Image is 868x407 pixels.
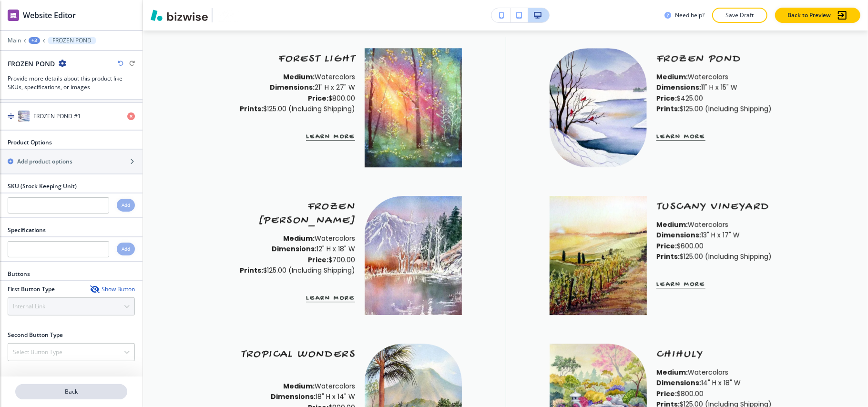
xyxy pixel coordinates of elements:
p: Watercolors [229,381,355,391]
h4: Add [122,245,130,253]
p: Watercolors [656,71,782,82]
strong: Dimensions: [656,82,701,92]
img: Your Logo [216,8,239,23]
p: FROZEN POND [656,52,782,66]
img: Bizwise Logo [151,10,208,21]
p: $125.00 (Including Shipping) [229,265,355,275]
strong: Medium: [656,72,688,81]
p: 18" H x 14" W [229,391,355,402]
strong: Price: [308,93,328,102]
h2: FROZEN POND [8,59,55,69]
strong: Medium: [656,220,688,229]
strong: Prints: [240,104,263,113]
p: FROZEN POND [52,37,92,44]
button: Save Draft [712,8,767,23]
p: 12" H x 18" W [229,244,355,254]
p: Watercolors [656,367,782,377]
button: +3 [29,37,40,44]
p: Back [16,387,126,396]
h2: Second Button Type [8,331,63,339]
p: $800.00 [656,388,782,398]
p: $800.00 [229,92,355,103]
img: <p>FOREST LIGHT</p> [365,48,462,167]
p: $600.00 [656,240,782,251]
button: Back to Preview [775,8,860,23]
strong: Medium: [283,234,315,243]
button: FROZEN POND [48,37,96,44]
p: TROPICAL WONDERS [229,347,355,361]
p: 14" H x 18" W [656,377,782,388]
strong: Prints: [656,252,680,261]
p: 13" H x 17" W [656,230,782,240]
img: <p>FROZEN POND</p> [550,48,647,167]
h2: First Button Type [8,285,55,294]
p: 11" H x 15" W [656,82,782,92]
h4: FROZEN POND #1 [33,112,81,121]
strong: Dimensions: [272,244,317,254]
button: Learn More [656,132,705,141]
p: Watercolors [229,71,355,82]
strong: Dimensions: [271,392,316,401]
p: CHIHULY [656,347,782,361]
strong: Dimensions: [656,230,701,240]
h3: Provide more details about this product like SKUs, specifications, or images [8,74,135,92]
p: Back to Preview [787,11,831,20]
p: Watercolors [229,233,355,244]
strong: Medium: [656,367,688,377]
button: Learn More [656,280,705,288]
h2: Buttons [8,270,30,278]
p: 21" H x 27" W [229,82,355,92]
p: $425.00 [656,92,782,103]
h2: Website Editor [23,10,76,21]
strong: Price: [308,254,328,264]
h4: Add [122,202,130,209]
img: <p>TUSCANY VINEYARD</p> [550,196,647,315]
h2: Add product options [17,157,72,166]
strong: Prints: [240,265,263,275]
strong: Prints: [656,104,680,113]
strong: Medium: [283,72,315,81]
p: $700.00 [229,254,355,265]
button: Learn More [306,132,355,141]
strong: Price: [656,241,677,250]
h3: Need help? [675,11,705,20]
button: Main [8,37,21,44]
strong: Medium: [283,381,315,391]
p: FOREST LIGHT [229,52,355,66]
img: <p>FROZEN DAWN</p> [365,196,462,315]
p: $125.00 (Including Shipping) [656,103,782,114]
button: Back [15,384,127,399]
img: Drag [8,113,14,120]
strong: Dimensions: [656,378,701,387]
p: $125.00 (Including Shipping) [656,251,782,262]
p: FROZEN [PERSON_NAME] [229,200,355,227]
button: Learn More [306,294,355,302]
h2: Product Options [8,138,52,147]
strong: Dimensions: [270,82,315,92]
h2: Specifications [8,226,46,234]
h4: Select Button Type [13,348,62,356]
button: Show Button [90,285,135,293]
h2: SKU (Stock Keeping Unit) [8,182,77,191]
p: Save Draft [725,11,755,20]
p: Watercolors [656,219,782,230]
strong: Price: [656,93,677,102]
p: TUSCANY VINEYARD [656,200,782,214]
strong: Price: [656,388,677,398]
p: $125.00 (Including Shipping) [229,103,355,114]
img: editor icon [8,10,19,21]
